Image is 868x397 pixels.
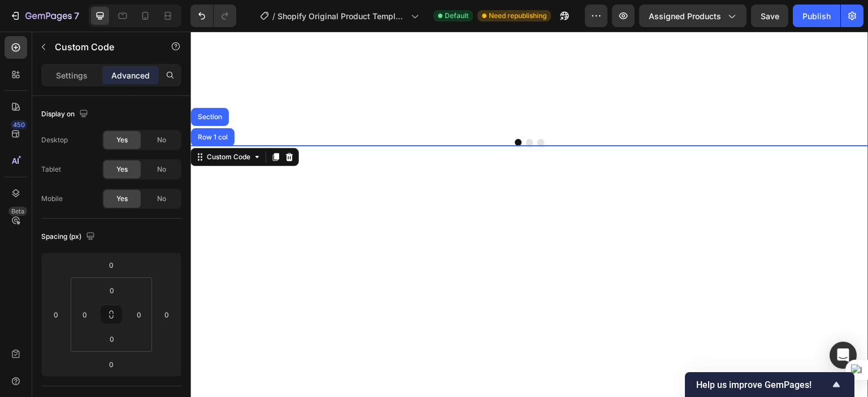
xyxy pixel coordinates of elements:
span: Yes [116,164,128,174]
button: Dot [336,107,342,114]
span: No [157,194,166,204]
input: 0 [47,306,64,323]
span: / [272,10,275,22]
input: 0px [101,330,123,347]
div: 450 [11,120,27,129]
input: 0px [131,306,147,323]
span: Yes [116,194,128,204]
div: Undo/Redo [190,5,236,27]
div: Spacing (px) [41,229,97,245]
div: Publish [802,10,831,22]
span: Assigned Products [649,10,721,22]
div: Display on [41,107,90,122]
span: Yes [116,135,128,145]
button: Save [751,5,788,27]
div: Open Intercom Messenger [830,342,857,369]
div: Desktop [41,135,68,145]
input: 0px [101,282,123,299]
span: No [157,135,166,145]
input: 0 [158,306,175,323]
span: No [157,164,166,174]
iframe: Design area [190,32,868,397]
span: Need republishing [489,11,546,21]
button: Dot [324,107,331,114]
span: Help us improve GemPages! [696,379,830,390]
input: 0 [100,356,123,373]
div: Section [5,82,34,89]
input: 0px [76,306,93,323]
p: Custom Code [55,40,151,54]
button: Dot [347,107,354,114]
div: Mobile [41,194,63,204]
div: Tablet [41,164,61,174]
span: Default [445,11,468,21]
button: 7 [5,5,84,27]
span: Save [761,11,779,21]
div: Row 1 col [5,102,40,109]
div: Beta [8,207,27,216]
p: Settings [56,69,88,81]
button: Publish [793,5,840,27]
button: Show survey - Help us improve GemPages! [696,378,843,391]
p: 7 [74,9,79,23]
div: Custom Code [14,120,62,130]
span: Shopify Original Product Template [277,10,406,22]
input: 0 [100,256,123,273]
button: Assigned Products [639,5,747,27]
p: Advanced [111,69,150,81]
